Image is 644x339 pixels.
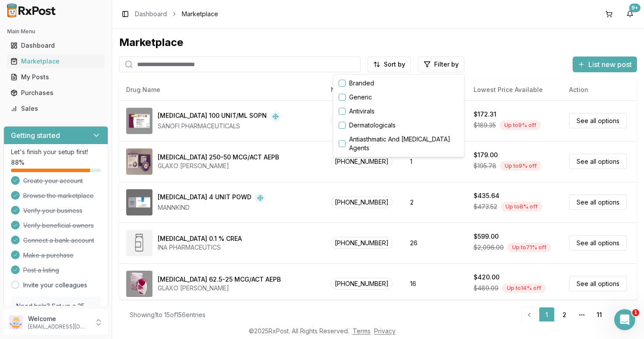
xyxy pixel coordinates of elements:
[349,107,375,116] label: Antivirals
[349,79,374,88] label: Branded
[614,309,635,330] iframe: Intercom live chat
[632,309,639,316] span: 1
[349,135,459,152] label: Antiasthmatic And [MEDICAL_DATA] Agents
[349,93,372,102] label: Generic
[349,121,396,130] label: Dermatologicals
